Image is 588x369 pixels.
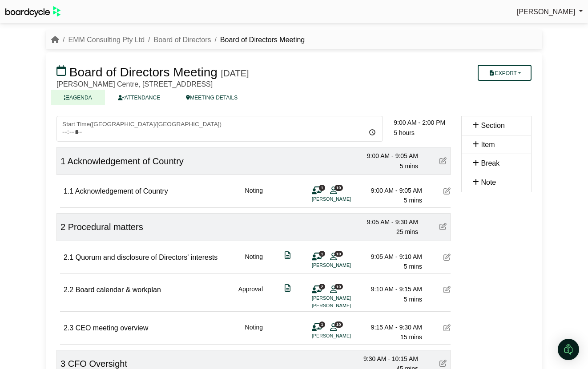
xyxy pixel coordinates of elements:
[360,284,422,294] div: 9:10 AM - 9:15 AM
[105,90,173,105] a: ATTENDANCE
[360,252,422,262] div: 9:05 AM - 9:10 AM
[75,187,168,195] span: Acknowledgement of Country
[356,151,418,161] div: 9:00 AM - 9:05 AM
[312,294,379,302] li: [PERSON_NAME]
[319,284,325,290] span: 2
[396,228,418,235] span: 25 mins
[334,284,343,290] span: 10
[312,195,379,203] li: [PERSON_NAME]
[76,324,149,332] span: CEO meeting overview
[312,332,379,340] li: [PERSON_NAME]
[394,118,456,127] div: 9:00 AM - 2:00 PM
[245,252,263,272] div: Noting
[76,286,161,294] span: Board calendar & workplan
[360,322,422,332] div: 9:15 AM - 9:30 AM
[478,65,532,81] button: Export
[68,359,127,369] span: CFO Oversight
[51,34,305,46] nav: breadcrumb
[334,185,343,190] span: 10
[60,222,65,232] span: 2
[68,36,145,44] a: EMM Consulting Pty Ltd
[404,263,422,270] span: 5 mins
[334,251,343,257] span: 10
[221,68,249,79] div: [DATE]
[64,286,73,294] span: 2.2
[481,122,504,129] span: Section
[51,90,105,105] a: AGENDA
[69,65,217,79] span: Board of Directors Meeting
[481,159,499,167] span: Break
[400,333,422,341] span: 15 mins
[319,251,325,257] span: 1
[404,197,422,204] span: 5 mins
[319,185,325,190] span: 1
[238,284,263,309] div: Approval
[404,296,422,303] span: 5 mins
[60,156,65,166] span: 1
[5,6,60,17] img: BoardcycleBlackGreen-aaafeed430059cb809a45853b8cf6d952af9d84e6e89e1f1685b34bfd5cb7d64.svg
[56,80,213,88] span: [PERSON_NAME] Centre, [STREET_ADDRESS]
[76,254,218,261] span: Quorum and disclosure of Directors' interests
[356,354,418,364] div: 9:30 AM - 10:15 AM
[558,339,579,360] div: Open Intercom Messenger
[312,262,379,269] li: [PERSON_NAME]
[356,217,418,227] div: 9:05 AM - 9:30 AM
[68,156,184,166] span: Acknowledgement of Country
[400,163,418,170] span: 5 mins
[60,359,65,369] span: 3
[154,36,211,44] a: Board of Directors
[68,222,143,232] span: Procedural matters
[394,129,415,136] span: 5 hours
[517,8,576,16] span: [PERSON_NAME]
[64,254,73,261] span: 2.1
[245,322,263,342] div: Noting
[211,34,305,46] li: Board of Directors Meeting
[173,90,250,105] a: MEETING DETAILS
[319,321,325,327] span: 1
[245,186,263,206] div: Noting
[64,187,73,195] span: 1.1
[517,6,583,18] a: [PERSON_NAME]
[481,179,496,186] span: Note
[334,321,343,327] span: 10
[64,324,73,332] span: 2.3
[360,186,422,195] div: 9:00 AM - 9:05 AM
[481,141,495,148] span: Item
[312,302,379,309] li: [PERSON_NAME]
